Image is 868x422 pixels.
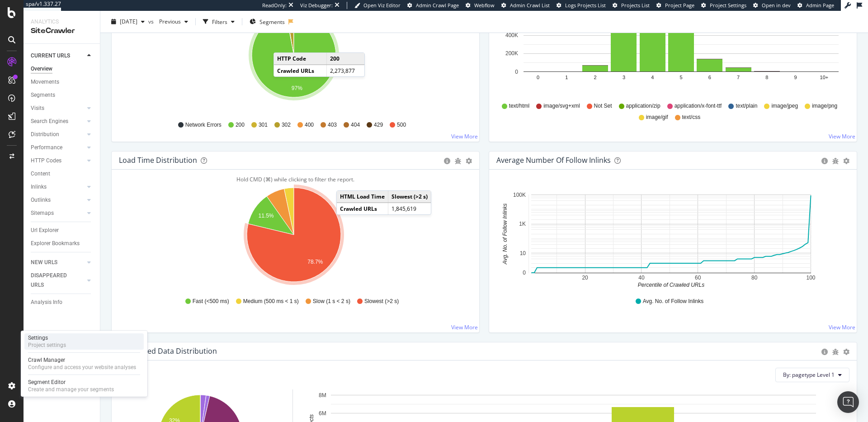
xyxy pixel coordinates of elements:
a: DISAPPEARED URLS [31,271,85,290]
button: Previous [156,14,192,29]
span: application/x-font-ttf [675,102,722,110]
span: Admin Crawl Page [416,2,459,9]
a: View More [829,133,855,140]
div: Open Intercom Messenger [837,391,859,413]
span: 2025 Aug. 11th [120,18,137,25]
div: gear [843,349,849,355]
a: Project Settings [701,2,746,9]
div: Create and manage your segments [28,386,114,393]
span: 302 [282,121,291,129]
div: SiteCrawler [31,26,93,36]
text: 10 [520,250,526,256]
td: 1,845,619 [388,203,431,214]
button: Filters [199,14,238,29]
div: Configure and access your website analyses [28,364,136,371]
a: Search Engines [31,117,85,126]
span: Projects List [621,2,650,9]
div: Overview [31,64,52,74]
span: 200 [236,121,245,129]
span: image/gif [646,114,668,121]
div: Viz Debugger: [300,2,333,9]
span: text/html [509,102,529,110]
span: image/png [812,102,837,110]
a: Content [31,169,94,179]
div: bug [832,349,839,355]
div: HTTP Codes [31,156,61,166]
text: 100 [806,275,815,281]
span: vs [148,18,156,25]
div: bug [455,158,461,164]
a: Distribution [31,130,85,139]
text: 200K [505,50,518,57]
div: A chart. [119,184,469,289]
td: Slowest (>2 s) [388,191,431,203]
span: application/zip [626,102,660,110]
text: 0 [523,270,526,276]
button: Segments [246,14,288,29]
div: Segments [31,90,55,100]
a: Url Explorer [31,226,94,235]
div: gear [466,158,472,164]
div: Average Number of Follow Inlinks [496,156,611,165]
text: 6 [708,75,711,80]
span: Admin Page [806,2,834,9]
span: By: pagetype Level 1 [783,371,835,379]
a: Visits [31,104,85,113]
text: 3 [623,75,625,80]
text: 97% [292,85,302,91]
a: View More [829,323,855,331]
text: 78.7% [307,259,323,265]
div: Crawl Manager [28,356,136,364]
div: Analysis Info [31,298,62,307]
text: 10+ [820,75,829,80]
a: Projects List [613,2,650,9]
div: Filters [212,18,227,25]
svg: A chart. [496,184,846,289]
span: 500 [397,121,406,129]
span: Project Settings [710,2,746,9]
a: SettingsProject settings [24,333,144,350]
text: 9 [794,75,797,80]
td: HTTP Code [274,53,326,65]
div: circle-info [444,158,450,164]
span: Slow (1 s < 2 s) [313,298,350,305]
a: Explorer Bookmarks [31,239,94,248]
div: Content [31,169,50,179]
span: Open in dev [762,2,791,9]
span: image/svg+xml [543,102,580,110]
text: 80 [751,275,758,281]
a: Inlinks [31,182,85,192]
div: Load Time Distribution [119,156,197,165]
span: Segments [259,18,285,25]
td: HTML Load Time [337,191,388,203]
div: Visits [31,104,44,113]
span: Logs Projects List [565,2,606,9]
text: 1 [565,75,568,80]
div: circle-info [821,349,828,355]
div: ReadOnly: [262,2,287,9]
a: Performance [31,143,85,152]
div: Search Engines [31,117,68,126]
a: Open Viz Editor [354,2,401,9]
div: Segment Editor [28,379,114,386]
span: Avg. No. of Follow Inlinks [643,298,704,305]
td: Crawled URLs [337,203,388,214]
a: Segments [31,90,94,100]
span: text/css [682,114,701,121]
svg: A chart. [119,8,469,113]
span: Slowest (>2 s) [364,298,399,305]
span: Network Errors [185,121,222,129]
div: CURRENT URLS [31,51,70,61]
button: [DATE] [108,14,148,29]
text: 2 [594,75,597,80]
div: Inlinks [31,182,47,192]
td: 200 [326,53,364,65]
a: Overview [31,64,94,74]
div: Sitemaps [31,209,54,218]
div: circle-info [821,158,828,164]
span: Project Page [665,2,694,9]
text: 1K [519,221,526,227]
div: Outlinks [31,195,51,205]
